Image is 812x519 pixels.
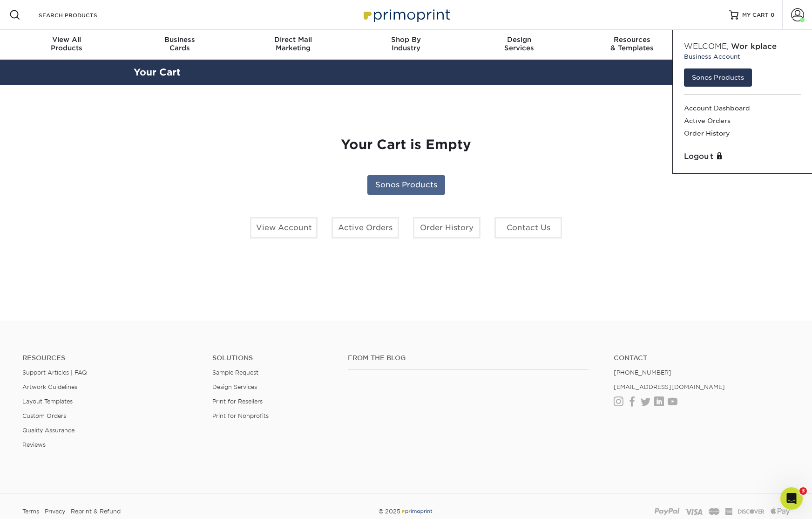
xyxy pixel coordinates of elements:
[22,427,74,434] a: Quality Assurance
[22,398,73,405] a: Layout Templates
[350,35,463,52] div: Industry
[742,11,769,19] span: MY CART
[614,383,725,390] a: [EMAIL_ADDRESS][DOMAIN_NAME]
[684,115,801,127] a: Active Orders
[780,487,803,510] iframe: Intercom live chat
[684,151,801,162] a: Logout
[771,12,775,18] span: 0
[350,35,463,44] span: Shop By
[237,35,350,44] span: Direct Mail
[684,102,801,115] a: Account Dashboard
[38,9,129,20] input: SEARCH PRODUCTS.....
[684,127,801,140] a: Order History
[123,35,237,44] span: Business
[332,217,399,239] a: Active Orders
[141,137,671,153] h1: Your Cart is Empty
[684,42,729,51] span: Welcome,
[123,35,237,52] div: Cards
[22,354,198,362] h4: Resources
[212,354,334,362] h4: Solutions
[684,52,801,61] small: Business Account
[684,68,752,86] a: Sonos Products
[462,30,575,60] a: DesignServices
[10,35,123,44] span: View All
[10,35,123,52] div: Products
[494,217,562,239] a: Contact Us
[123,30,237,60] a: BusinessCards
[350,30,463,60] a: Shop ByIndustry
[212,383,257,390] a: Design Services
[359,5,453,25] img: Primoprint
[462,35,575,44] span: Design
[462,35,575,52] div: Services
[575,30,689,60] a: Resources& Templates
[22,383,77,390] a: Artwork Guidelines
[731,42,777,51] span: Workplace
[400,508,433,515] img: Primoprint
[134,67,181,78] a: Your Cart
[237,35,350,52] div: Marketing
[575,35,689,44] span: Resources
[212,398,263,405] a: Print for Resellers
[212,412,269,419] a: Print for Nonprofits
[276,505,536,519] div: © 2025
[250,217,318,239] a: View Account
[799,487,807,495] span: 3
[348,354,589,362] h4: From the Blog
[22,441,46,448] a: Reviews
[10,30,123,60] a: View AllProducts
[22,412,66,419] a: Custom Orders
[237,30,350,60] a: Direct MailMarketing
[575,35,689,52] div: & Templates
[22,369,87,376] a: Support Articles | FAQ
[367,175,445,195] a: Sonos Products
[413,217,480,239] a: Order History
[614,369,671,376] a: [PHONE_NUMBER]
[212,369,258,376] a: Sample Request
[614,354,790,362] a: Contact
